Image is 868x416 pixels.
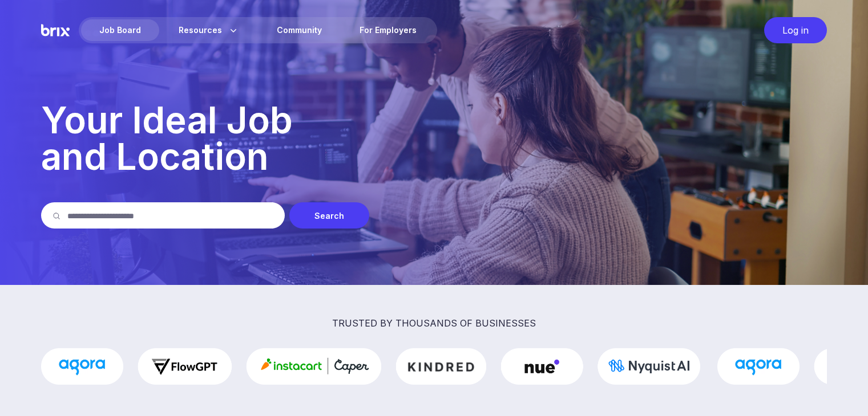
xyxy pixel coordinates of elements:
a: Community [259,19,340,41]
div: Log in [764,17,827,43]
img: Brix Logo [41,17,70,43]
a: Log in [758,17,827,43]
a: For Employers [341,19,435,41]
p: Your Ideal Job and Location [41,102,827,175]
div: Search [289,202,369,229]
div: Job Board [81,19,159,41]
div: Resources [160,19,257,41]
